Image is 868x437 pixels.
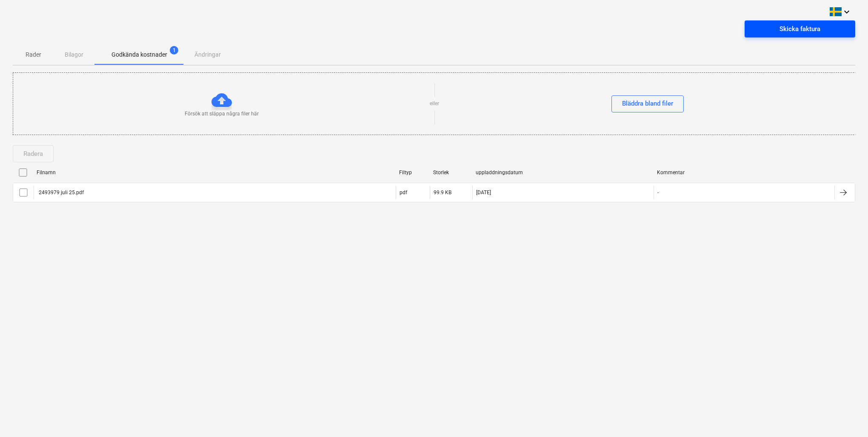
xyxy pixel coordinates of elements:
div: [DATE] [476,190,491,195]
button: Bläddra bland filer [611,95,684,112]
span: 1 [170,46,178,55]
div: pdf [400,190,407,195]
p: Rader [23,50,43,59]
div: 2493979 juli 25.pdf [37,190,84,195]
div: uppladdningsdatum [476,170,650,175]
div: 99.9 KB [434,190,451,195]
div: Filnamn [37,170,392,175]
div: Försök att släppa några filer härellerBläddra bland filer [13,72,856,135]
div: Kommentar [657,170,831,175]
div: Skicka faktura [779,23,820,34]
div: Bläddra bland filer [622,98,673,109]
div: Filtyp [399,170,426,175]
p: Försök att släppa några filer här [185,110,259,118]
div: - [657,190,659,195]
p: eller [430,100,439,107]
button: Skicka faktura [745,20,855,37]
p: Godkända kostnader [111,50,167,59]
div: Storlek [433,170,469,175]
i: keyboard_arrow_down [842,7,852,17]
